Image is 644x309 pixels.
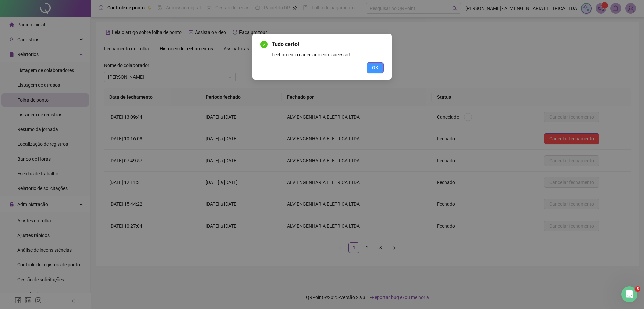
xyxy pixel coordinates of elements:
span: 5 [635,286,640,292]
span: check-circle [260,41,268,48]
span: OK [372,64,378,71]
button: OK [367,62,384,73]
iframe: Intercom live chat [621,286,637,302]
span: Fechamento cancelado com sucesso! [272,52,350,57]
span: Tudo certo! [272,41,299,47]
